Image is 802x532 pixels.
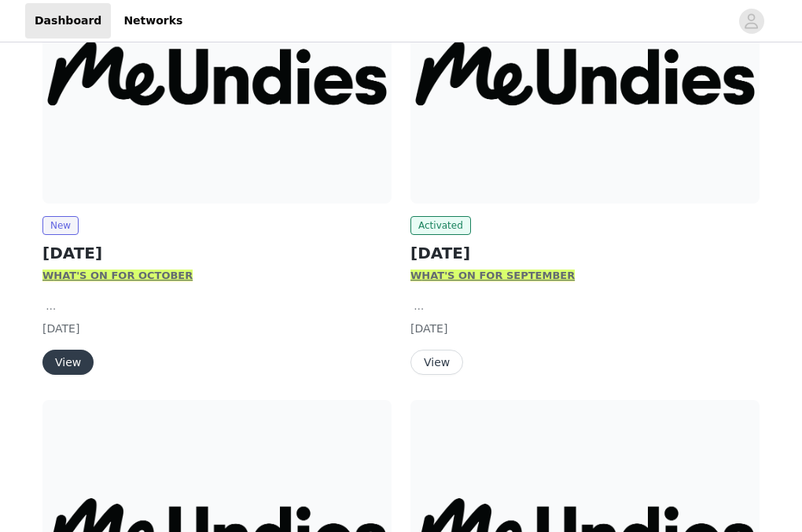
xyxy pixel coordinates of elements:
a: Dashboard [25,3,111,39]
strong: HAT'S ON FOR SEPTEMBER [421,270,575,281]
a: Networks [114,3,192,39]
strong: HAT'S ON FOR OCTOBER [53,270,193,281]
button: View [42,350,94,375]
span: [DATE] [410,322,447,335]
a: View [42,357,94,369]
div: avatar [744,9,759,34]
a: View [410,357,463,369]
button: View [410,350,463,375]
strong: W [42,270,53,281]
strong: W [410,270,421,281]
h2: [DATE] [410,241,760,265]
span: [DATE] [42,322,79,335]
h2: [DATE] [42,241,392,265]
span: New [42,216,79,235]
span: Activated [410,216,471,235]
